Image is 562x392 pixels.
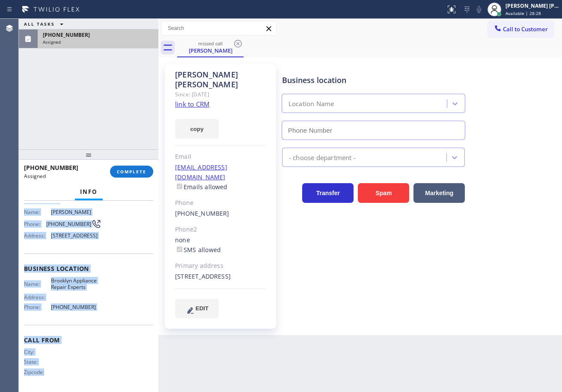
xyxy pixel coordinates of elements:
div: Josh Clark [178,38,243,56]
button: Mute [473,3,485,15]
span: [PHONE_NUMBER] [43,31,90,39]
div: [PERSON_NAME] [178,47,243,54]
div: none [175,235,266,255]
button: EDIT [175,299,219,318]
span: Business location [24,264,153,273]
div: Since: [DATE] [175,89,266,99]
div: Primary address [175,261,266,271]
div: [PERSON_NAME] [PERSON_NAME] [175,70,266,89]
button: COMPLETE [110,166,153,178]
label: Emails allowed [175,183,228,191]
div: missed call [178,40,243,47]
span: Address: [24,232,51,239]
span: Call to Customer [503,25,548,33]
div: Phone [175,198,266,208]
input: Emails allowed [177,184,182,189]
span: [PHONE_NUMBER] [46,221,91,227]
a: [PHONE_NUMBER] [175,209,229,217]
span: Call From [24,336,153,344]
a: link to CRM [175,100,209,108]
span: [STREET_ADDRESS] [51,232,101,239]
span: Name: [24,281,51,287]
span: Name: [24,209,51,215]
span: EDIT [196,305,208,312]
span: Available | 28:28 [506,10,541,16]
span: Phone: [24,304,51,310]
div: [PERSON_NAME] [PERSON_NAME] Dahil [506,2,559,9]
button: Transfer [302,183,354,203]
div: Phone2 [175,225,266,235]
span: Assigned [43,39,61,45]
span: Phone: [24,221,46,227]
span: Info [80,188,98,196]
button: ALL TASKS [19,19,72,29]
a: [EMAIL_ADDRESS][DOMAIN_NAME] [175,163,227,181]
span: State: [24,359,51,365]
span: Brooklyn Appliance Repair Experts [51,277,101,291]
div: Email [175,152,266,162]
span: Zipcode: [24,369,51,375]
input: SMS allowed [177,246,182,252]
span: City: [24,349,51,355]
span: [PHONE_NUMBER] [51,304,101,310]
button: Info [75,184,103,200]
label: SMS allowed [175,246,221,254]
span: [PERSON_NAME] [51,209,101,215]
div: Business location [282,74,465,86]
input: Search [161,21,276,35]
button: Spam [358,183,409,203]
button: Marketing [413,183,465,203]
span: Assigned [24,172,46,180]
span: [PHONE_NUMBER] [24,163,78,172]
button: Call to Customer [488,21,553,37]
span: Address: [24,294,51,300]
button: copy [175,119,219,139]
div: Location Name [288,99,334,109]
input: Phone Number [282,121,465,140]
div: - choose department - [289,152,356,162]
div: [STREET_ADDRESS] [175,272,266,282]
span: ALL TASKS [24,21,55,27]
span: COMPLETE [117,169,146,175]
